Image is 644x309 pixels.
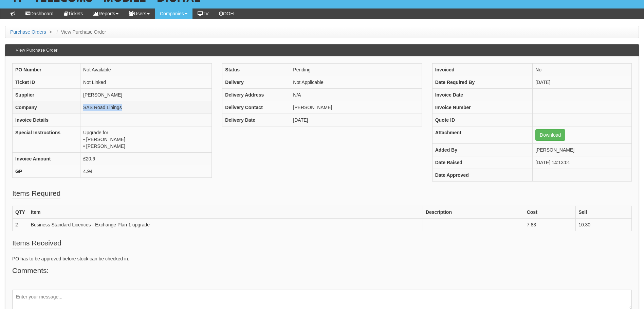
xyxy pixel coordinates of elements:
[124,8,155,19] a: Users
[533,144,632,156] td: [PERSON_NAME]
[12,188,60,199] legend: Items Required
[13,101,80,114] th: Company
[535,129,565,141] a: Download
[192,8,214,19] a: TV
[576,219,632,231] td: 10.30
[423,206,524,219] th: Description
[290,76,422,89] td: Not Applicable
[290,114,422,126] td: [DATE]
[13,64,80,76] th: PO Number
[576,206,632,219] th: Sell
[13,114,80,126] th: Invoice Details
[80,89,212,101] td: [PERSON_NAME]
[12,265,49,276] legend: Comments:
[13,76,80,89] th: Ticket ID
[12,45,61,56] h3: View Purchase Order
[13,165,80,178] th: GP
[432,64,532,76] th: Invoiced
[222,76,290,89] th: Delivery
[524,206,575,219] th: Cost
[28,219,423,231] td: Business Standard Licences - Exchange Plan 1 upgrade
[432,76,532,89] th: Date Required By
[80,126,212,153] td: Upgrade for • [PERSON_NAME] • [PERSON_NAME]
[155,8,192,19] a: Companies
[59,8,88,19] a: Tickets
[432,101,532,114] th: Invoice Number
[533,156,632,169] td: [DATE] 14:13:01
[48,29,54,35] span: >
[222,89,290,101] th: Delivery Address
[88,8,124,19] a: Reports
[80,64,212,76] td: Not Available
[13,219,28,231] td: 2
[13,89,80,101] th: Supplier
[20,8,59,19] a: Dashboard
[12,238,61,248] legend: Items Received
[12,255,632,262] p: PO has to be approved before stock can be checked in.
[80,165,212,178] td: 4.94
[80,153,212,165] td: £20.6
[432,114,532,126] th: Quote ID
[222,64,290,76] th: Status
[533,64,632,76] td: No
[10,29,46,35] a: Purchase Orders
[290,101,422,114] td: [PERSON_NAME]
[290,64,422,76] td: Pending
[13,206,28,219] th: QTY
[222,114,290,126] th: Delivery Date
[55,29,106,35] li: View Purchase Order
[13,153,80,165] th: Invoice Amount
[533,76,632,89] td: [DATE]
[432,156,532,169] th: Date Raised
[80,101,212,114] td: SAS Road Linings
[13,126,80,153] th: Special Instructions
[432,126,532,144] th: Attachment
[214,8,239,19] a: OOH
[222,101,290,114] th: Delivery Contact
[28,206,423,219] th: Item
[80,76,212,89] td: Not Linked
[432,89,532,101] th: Invoice Date
[524,219,575,231] td: 7.83
[432,169,532,182] th: Date Approved
[432,144,532,156] th: Added By
[290,89,422,101] td: N/A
